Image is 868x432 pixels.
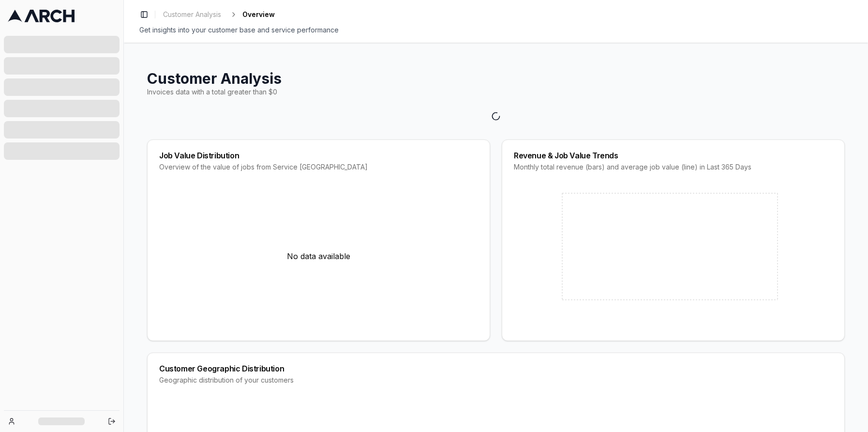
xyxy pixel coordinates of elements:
[159,162,478,172] div: Overview of the value of jobs from Service [GEOGRAPHIC_DATA]
[147,87,845,97] div: Invoices data with a total greater than $0
[159,184,478,329] div: No data available
[159,375,833,385] div: Geographic distribution of your customers
[514,152,833,159] div: Revenue & Job Value Trends
[147,70,845,87] h1: Customer Analysis
[163,10,221,19] span: Customer Analysis
[159,8,275,21] nav: breadcrumb
[242,10,275,19] span: Overview
[139,25,853,35] div: Get insights into your customer base and service performance
[159,8,225,21] a: Customer Analysis
[159,365,833,372] div: Customer Geographic Distribution
[105,415,119,428] button: Log out
[514,162,833,172] div: Monthly total revenue (bars) and average job value (line) in Last 365 Days
[159,152,478,159] div: Job Value Distribution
